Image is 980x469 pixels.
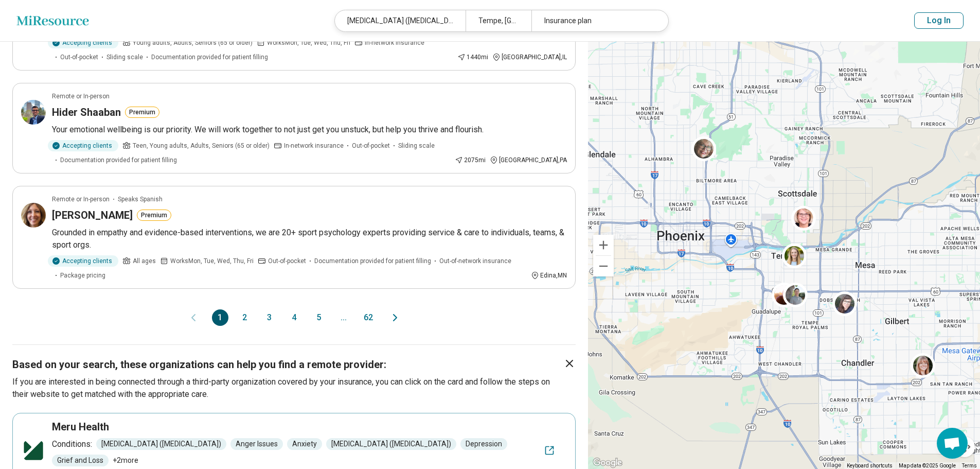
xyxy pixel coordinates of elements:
span: + 2 more [113,455,138,466]
span: Works Mon, Tue, Wed, Thu, Fri [170,256,254,266]
div: 1440 mi [457,53,488,62]
div: [GEOGRAPHIC_DATA] , PA [490,155,567,165]
span: Speaks Spanish [118,195,163,204]
div: Open chat [937,428,968,459]
span: Documentation provided for patient filling [314,256,431,266]
span: Depression [460,438,507,450]
div: Tempe, [GEOGRAPHIC_DATA] [466,10,531,31]
p: Remote or In-person [52,195,110,204]
div: Accepting clients [48,37,118,48]
span: In-network insurance [365,38,424,47]
h3: Hider Shaaban [52,105,121,119]
p: Your emotional wellbeing is our priority. We will work together to not just get you unstuck, but ... [52,124,567,136]
span: Out-of-pocket [268,256,306,266]
span: Out-of-network insurance [439,256,511,266]
div: Accepting clients [48,255,118,267]
div: Edina , MN [531,271,567,280]
span: Package pricing [60,271,105,280]
button: Zoom out [593,256,614,276]
span: Works Mon, Tue, Wed, Thu, Fri [267,38,350,47]
button: 4 [286,309,302,326]
div: [GEOGRAPHIC_DATA] , IL [492,53,567,62]
p: Remote or In-person [52,92,110,101]
button: Log In [914,12,964,29]
button: Premium [125,107,159,118]
div: 2075 mi [455,155,486,165]
div: Insurance plan [531,10,662,31]
p: Conditions: [52,438,92,450]
span: [MEDICAL_DATA] ([MEDICAL_DATA]) [326,438,456,450]
a: Terms (opens in new tab) [962,463,977,468]
button: 3 [261,309,278,326]
span: Out-of-pocket [352,141,390,150]
span: Anxiety [287,438,322,450]
button: Next page [389,309,401,326]
span: In-network insurance [284,141,344,150]
span: [MEDICAL_DATA] ([MEDICAL_DATA]) [96,438,226,450]
button: 2 [237,309,253,326]
span: Out-of-pocket [60,53,98,62]
span: Sliding scale [106,53,143,62]
span: Young adults, Adults, Seniors (65 or older) [133,38,253,47]
div: Accepting clients [48,140,118,151]
p: Grounded in empathy and evidence-based interventions, we are 20+ sport psychology experts providi... [52,227,567,251]
span: Documentation provided for patient filling [151,53,268,62]
span: Anger Issues [230,438,283,450]
span: Map data ©2025 Google [899,463,956,468]
h3: [PERSON_NAME] [52,208,133,222]
span: Grief and Loss [52,455,109,466]
button: 5 [311,309,327,326]
button: 62 [360,309,377,326]
span: Sliding scale [398,141,435,150]
span: ... [335,309,352,326]
button: 1 [212,309,228,326]
button: Premium [137,210,171,221]
span: All ages [133,256,156,266]
span: Teen, Young adults, Adults, Seniors (65 or older) [133,141,270,150]
div: [MEDICAL_DATA] ([MEDICAL_DATA]) [335,10,466,31]
button: Previous page [187,309,200,326]
span: Documentation provided for patient filling [60,155,177,165]
h3: Meru Health [52,420,109,434]
button: Zoom in [593,235,614,255]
